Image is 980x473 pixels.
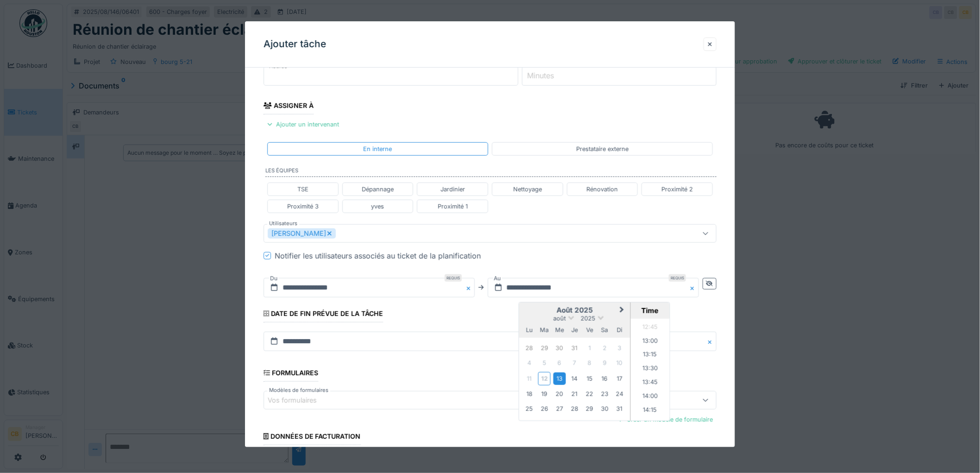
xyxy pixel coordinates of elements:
[371,202,384,211] div: yves
[362,184,394,193] div: Dépannage
[706,332,716,351] button: Close
[568,388,581,400] div: Choose jeudi 21 août 2025
[661,184,693,193] div: Proximité 2
[553,357,565,369] div: Not available mercredi 6 août 2025
[523,372,535,385] div: Not available lundi 11 août 2025
[613,341,626,354] div: Not available dimanche 3 août 2025
[568,372,581,385] div: Choose jeudi 14 août 2025
[568,341,581,354] div: Not available jeudi 31 juillet 2025
[264,366,318,382] div: Formulaires
[630,404,670,418] li: 14:15
[538,324,551,336] div: mardi
[553,403,565,415] div: Choose mercredi 27 août 2025
[630,321,670,335] li: 12:45
[568,357,581,369] div: Not available jeudi 7 août 2025
[598,403,611,415] div: Choose samedi 30 août 2025
[568,324,581,336] div: jeudi
[538,403,551,415] div: Choose mardi 26 août 2025
[583,403,596,415] div: Choose vendredi 29 août 2025
[576,144,628,153] div: Prestataire externe
[438,202,468,211] div: Proximité 1
[538,388,551,400] div: Choose mardi 19 août 2025
[264,118,343,131] div: Ajouter un intervenant
[553,372,565,385] div: Choose mercredi 13 août 2025
[583,372,596,385] div: Choose vendredi 15 août 2025
[598,324,611,336] div: samedi
[526,70,556,81] label: Minutes
[553,315,566,322] span: août
[613,388,626,400] div: Choose dimanche 24 août 2025
[523,388,535,400] div: Choose lundi 18 août 2025
[269,273,278,284] label: Du
[513,184,542,193] div: Nettoyage
[613,357,626,369] div: Not available dimanche 10 août 2025
[669,274,686,282] div: Requis
[630,377,670,391] li: 13:45
[267,386,330,394] label: Modèles de formulaires
[598,372,611,385] div: Choose samedi 16 août 2025
[583,388,596,400] div: Choose vendredi 22 août 2025
[630,391,670,404] li: 14:00
[553,324,565,336] div: mercredi
[630,335,670,349] li: 13:00
[613,324,626,336] div: dimanche
[523,324,535,336] div: lundi
[598,341,611,354] div: Not available samedi 2 août 2025
[264,429,361,445] div: Données de facturation
[538,341,551,354] div: Not available mardi 29 juillet 2025
[523,341,535,354] div: Not available lundi 28 juillet 2025
[267,220,299,227] label: Utilisateurs
[268,228,336,239] div: [PERSON_NAME]
[264,99,314,114] div: Assigner à
[581,315,596,322] span: 2025
[264,307,383,322] div: Date de fin prévue de la tâche
[523,403,535,415] div: Choose lundi 25 août 2025
[440,184,465,193] div: Jardinier
[287,202,319,211] div: Proximité 3
[598,357,611,369] div: Not available samedi 9 août 2025
[633,306,667,315] div: Time
[265,167,716,177] label: Les équipes
[689,278,699,297] button: Close
[630,349,670,363] li: 13:15
[268,395,330,405] div: Vos formulaires
[630,363,670,377] li: 13:30
[613,372,626,385] div: Choose dimanche 17 août 2025
[583,324,596,336] div: vendredi
[583,357,596,369] div: Not available vendredi 8 août 2025
[297,184,308,193] div: TSE
[275,250,481,261] div: Notifier les utilisateurs associés au ticket de la planification
[586,184,618,193] div: Rénovation
[568,403,581,415] div: Choose jeudi 28 août 2025
[264,38,326,50] h3: Ajouter tâche
[493,273,502,284] label: Au
[465,278,475,297] button: Close
[553,341,565,354] div: Not available mercredi 30 juillet 2025
[538,372,551,385] div: Not available mardi 12 août 2025
[613,403,626,415] div: Choose dimanche 31 août 2025
[445,274,462,282] div: Requis
[364,144,392,153] div: En interne
[522,341,627,416] div: Month août, 2025
[519,306,630,315] h2: août 2025
[523,357,535,369] div: Not available lundi 4 août 2025
[615,303,630,318] button: Next Month
[630,418,670,432] li: 14:30
[630,319,670,421] ul: Time
[598,388,611,400] div: Choose samedi 23 août 2025
[583,341,596,354] div: Not available vendredi 1 août 2025
[538,357,551,369] div: Not available mardi 5 août 2025
[553,388,565,400] div: Choose mercredi 20 août 2025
